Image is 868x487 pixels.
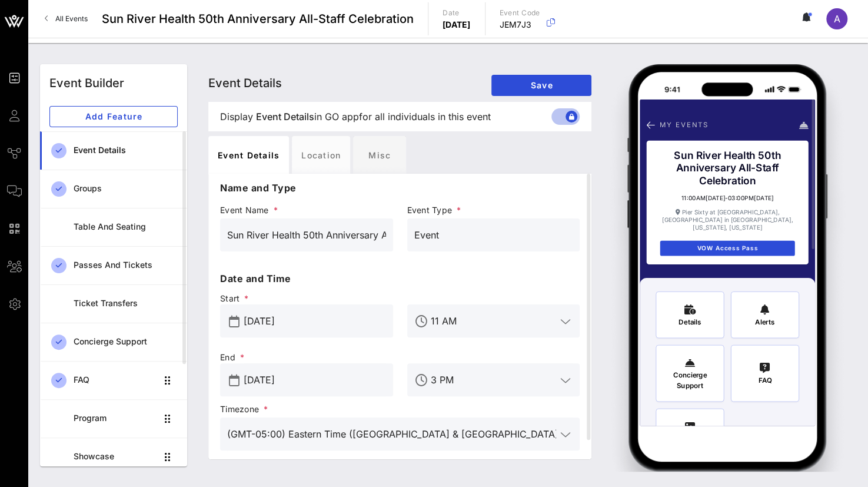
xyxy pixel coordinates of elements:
div: Ticket Transfers [74,299,178,309]
a: Showcase [40,438,187,476]
span: End [220,352,393,363]
span: Start [220,293,393,304]
input: Event Type [414,226,573,244]
div: Showcase [74,452,157,462]
span: A [834,13,840,25]
a: Event Details [40,131,187,170]
button: prepend icon [229,316,240,327]
div: Concierge Support [74,337,178,347]
div: Misc [353,136,406,174]
span: Add Feature [59,111,168,121]
input: End Time [431,370,557,389]
a: Passes and Tickets [40,246,187,284]
div: Program [74,413,157,423]
div: A [826,8,847,29]
span: Sun River Health 50th Anniversary All-Staff Celebration [102,10,414,28]
div: Passes and Tickets [74,260,178,270]
span: Event Type [407,204,580,216]
span: Event Details [208,76,282,90]
div: Event Details [74,145,178,155]
a: Concierge Support [40,323,187,361]
div: Groups [74,184,178,194]
a: Program [40,399,187,438]
button: prepend icon [229,375,240,386]
div: Event Details [208,136,289,174]
button: Add Feature [49,106,178,127]
div: Location [292,136,350,174]
p: Date and Time [220,271,580,286]
span: Save [501,80,582,90]
a: Groups [40,170,187,208]
div: FAQ [74,375,157,385]
input: End Date [244,370,386,389]
span: Event Details [256,110,314,124]
div: Table and Seating [74,222,178,232]
p: JEM7J3 [500,19,540,31]
a: Table and Seating [40,208,187,246]
p: Name and Type [220,181,580,195]
div: Event Builder [49,74,124,92]
span: Display in GO app [220,110,491,124]
input: Start Time [431,312,557,330]
input: Start Date [244,312,386,330]
span: for all individuals in this event [359,110,491,124]
button: Save [491,75,591,96]
a: Ticket Transfers [40,284,187,323]
span: Event Name [220,204,393,216]
a: All Events [38,9,95,28]
span: All Events [55,14,88,23]
p: Event Code [500,7,540,19]
p: [DATE] [443,19,471,31]
a: FAQ [40,361,187,399]
p: Date [443,7,471,19]
span: Timezone [220,403,580,415]
input: Timezone [227,425,556,443]
input: Event Name [227,226,386,244]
